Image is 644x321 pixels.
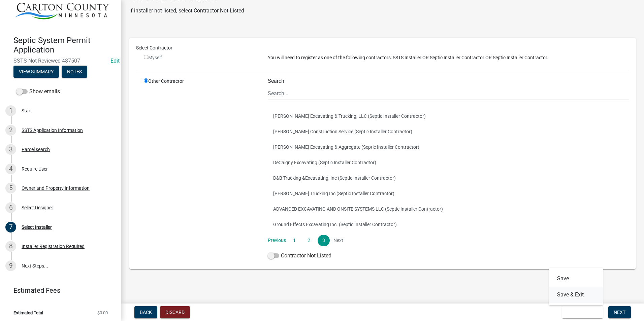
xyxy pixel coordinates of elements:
h4: Septic System Permit Application [13,36,116,55]
div: Owner and Property Information [22,186,90,190]
button: D&B Trucking &Excavating, Inc (Septic Installer Contractor) [268,170,629,186]
a: Edit [110,58,120,64]
div: 6 [5,202,16,213]
button: Save & Exit [562,306,603,318]
div: 1 [5,105,16,116]
div: SSTS Application Information [22,128,83,133]
button: Notes [62,66,87,78]
button: View Summary [13,66,59,78]
div: 2 [5,125,16,136]
button: [PERSON_NAME] Construction Service (Septic Installer Contractor) [268,124,629,139]
div: Other Contractor [139,78,263,262]
span: Save & Exit [568,310,593,315]
div: Require User [22,167,48,171]
div: 8 [5,241,16,252]
label: Contractor Not Listed [268,252,331,260]
div: 3 [5,144,16,155]
p: You will need to register as one of the following contractors: SSTS Installer OR Septic Installer... [268,54,629,61]
div: 9 [5,260,16,271]
div: Parcel search [22,147,50,152]
input: Search... [268,86,629,100]
span: Estimated Total [13,311,43,315]
label: Search [268,78,284,84]
button: ADVANCED EXCAVATING AND ONSITE SYSTEMS LLC (Septic Installer Contractor) [268,201,629,217]
div: Installer Registration Required [22,244,85,249]
div: 4 [5,164,16,174]
button: [PERSON_NAME] Excavating & Trucking, LLC (Septic Installer Contractor) [268,108,629,124]
a: 2 [303,235,315,246]
div: Select Installer [22,225,52,229]
label: Show emails [16,87,60,96]
a: Previous [268,235,286,246]
div: 5 [5,183,16,193]
div: Save & Exit [549,268,603,306]
a: 3 [318,235,330,246]
button: DeCaigny Excavating (Septic Installer Contractor) [268,155,629,170]
button: [PERSON_NAME] Excavating & Aggregate (Septic Installer Contractor) [268,139,629,155]
span: Back [140,310,152,315]
nav: Page navigation [268,235,629,246]
span: Next [614,310,625,315]
span: $0.00 [97,311,108,315]
div: Select Contractor [131,44,634,51]
wm-modal-confirm: Edit Application Number [110,58,120,64]
div: Select Designer [22,205,53,210]
button: Discard [160,306,190,318]
div: Start [22,108,32,113]
p: If installer not listed, select Contractor Not Listed [129,7,244,15]
button: Save & Exit [549,287,603,303]
wm-modal-confirm: Notes [62,69,87,75]
button: [PERSON_NAME] Trucking Inc (Septic Installer Contractor) [268,186,629,201]
button: Next [608,306,631,318]
a: 1 [288,235,300,246]
div: 7 [5,222,16,233]
span: SSTS-Not Reviewed-487507 [13,58,108,64]
a: Estimated Fees [5,284,110,297]
div: Myself [144,54,258,61]
button: Save [549,271,603,287]
button: Ground Effects Excavating Inc. (Septic Installer Contractor) [268,217,629,232]
wm-modal-confirm: Summary [13,69,59,75]
button: Back [134,306,157,318]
